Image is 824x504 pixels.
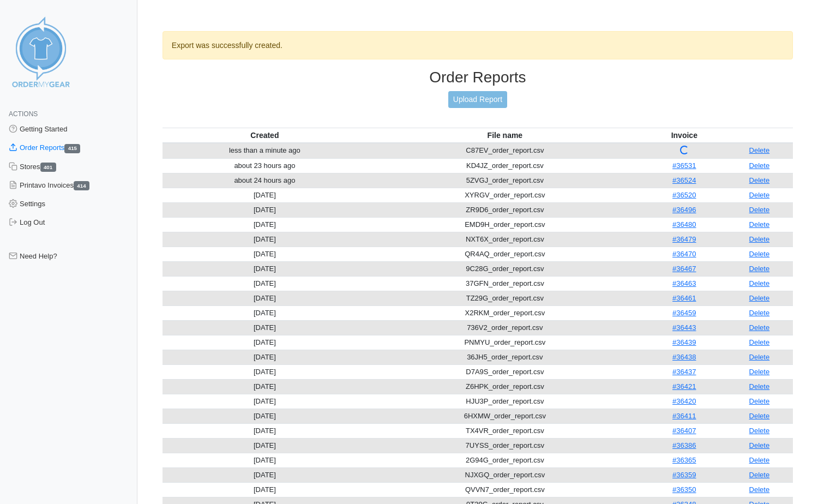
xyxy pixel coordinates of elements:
[367,291,643,305] td: TZ29G_order_report.csv
[163,335,367,350] td: [DATE]
[367,467,643,482] td: NJXGQ_order_report.csv
[163,31,793,59] div: Export was successfully created.
[367,335,643,350] td: PNMYU_order_report.csv
[448,91,507,108] a: Upload Report
[163,276,367,291] td: [DATE]
[367,232,643,247] td: NXT6X_order_report.csv
[749,146,770,154] a: Delete
[74,181,89,190] span: 414
[367,379,643,394] td: Z6HPK_order_report.csv
[672,294,696,302] a: #36461
[672,471,696,479] a: #36359
[672,279,696,287] a: #36463
[749,427,770,435] a: Delete
[367,438,643,453] td: 7UYSS_order_report.csv
[672,220,696,229] a: #36480
[643,128,726,143] th: Invoice
[163,350,367,364] td: [DATE]
[672,397,696,405] a: #36420
[163,202,367,217] td: [DATE]
[163,247,367,261] td: [DATE]
[367,188,643,202] td: XYRGV_order_report.csv
[672,368,696,376] a: #36437
[367,320,643,335] td: 736V2_order_report.csv
[163,438,367,453] td: [DATE]
[163,188,367,202] td: [DATE]
[163,143,367,159] td: less than a minute ago
[367,364,643,379] td: D7A9S_order_report.csv
[672,235,696,243] a: #36479
[672,338,696,346] a: #36439
[163,379,367,394] td: [DATE]
[163,261,367,276] td: [DATE]
[163,320,367,335] td: [DATE]
[749,235,770,243] a: Delete
[749,485,770,494] a: Delete
[672,161,696,170] a: #36531
[749,161,770,170] a: Delete
[749,176,770,184] a: Delete
[163,409,367,423] td: [DATE]
[749,220,770,229] a: Delete
[163,232,367,247] td: [DATE]
[672,323,696,332] a: #36443
[749,353,770,361] a: Delete
[367,158,643,173] td: KD4JZ_order_report.csv
[672,456,696,464] a: #36365
[672,441,696,449] a: #36386
[163,423,367,438] td: [DATE]
[163,305,367,320] td: [DATE]
[749,206,770,214] a: Delete
[672,206,696,214] a: #36496
[672,427,696,435] a: #36407
[163,68,793,87] h3: Order Reports
[9,110,38,118] span: Actions
[367,305,643,320] td: X2RKM_order_report.csv
[163,173,367,188] td: about 24 hours ago
[749,338,770,346] a: Delete
[672,353,696,361] a: #36438
[163,364,367,379] td: [DATE]
[367,247,643,261] td: QR4AQ_order_report.csv
[163,128,367,143] th: Created
[40,163,56,172] span: 401
[672,309,696,317] a: #36459
[749,265,770,273] a: Delete
[367,276,643,291] td: 37GFN_order_report.csv
[749,368,770,376] a: Delete
[672,265,696,273] a: #36467
[749,456,770,464] a: Delete
[749,191,770,199] a: Delete
[64,144,80,153] span: 415
[749,412,770,420] a: Delete
[672,191,696,199] a: #36520
[749,250,770,258] a: Delete
[163,217,367,232] td: [DATE]
[163,453,367,467] td: [DATE]
[672,412,696,420] a: #36411
[367,350,643,364] td: 36JH5_order_report.csv
[367,261,643,276] td: 9C28G_order_report.csv
[749,397,770,405] a: Delete
[367,409,643,423] td: 6HXMW_order_report.csv
[367,482,643,497] td: QVVN7_order_report.csv
[163,467,367,482] td: [DATE]
[367,202,643,217] td: ZR9D6_order_report.csv
[367,173,643,188] td: 5ZVGJ_order_report.csv
[749,279,770,287] a: Delete
[163,482,367,497] td: [DATE]
[749,294,770,302] a: Delete
[672,250,696,258] a: #36470
[367,143,643,159] td: C87EV_order_report.csv
[367,394,643,409] td: HJU3P_order_report.csv
[367,453,643,467] td: 2G94G_order_report.csv
[749,441,770,449] a: Delete
[163,291,367,305] td: [DATE]
[749,309,770,317] a: Delete
[163,158,367,173] td: about 23 hours ago
[749,382,770,391] a: Delete
[749,323,770,332] a: Delete
[163,394,367,409] td: [DATE]
[367,217,643,232] td: EMD9H_order_report.csv
[367,128,643,143] th: File name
